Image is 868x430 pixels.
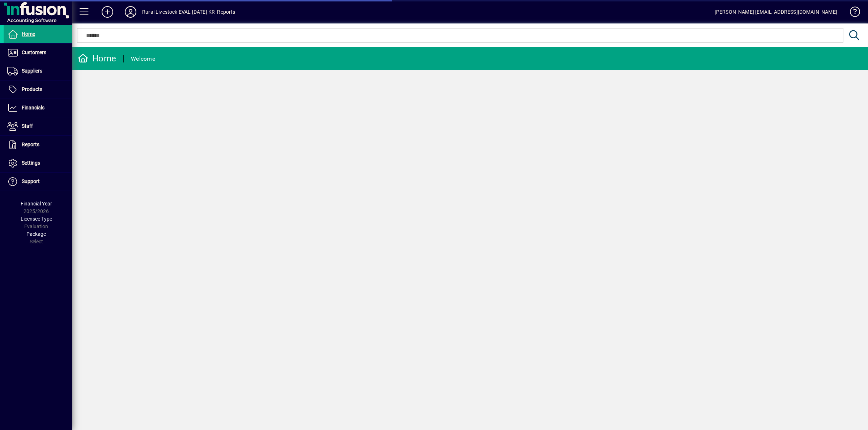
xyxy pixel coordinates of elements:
[131,53,155,65] div: Welcome
[22,68,42,74] span: Suppliers
[119,5,142,18] button: Profile
[4,154,72,172] a: Settings
[21,216,52,222] span: Licensee Type
[715,6,837,18] div: [PERSON_NAME] [EMAIL_ADDRESS][DOMAIN_NAME]
[4,44,72,62] a: Customers
[22,123,33,129] span: Staff
[22,160,40,166] span: Settings
[22,142,39,147] span: Reports
[142,6,235,18] div: Rural Livestock EVAL [DATE] KR_Reports
[4,81,72,99] a: Products
[844,1,859,25] a: Knowledge Base
[4,99,72,117] a: Financials
[4,173,72,191] a: Support
[4,136,72,154] a: Reports
[26,231,46,237] span: Package
[22,178,40,184] span: Support
[21,201,52,207] span: Financial Year
[78,53,116,64] div: Home
[4,62,72,80] a: Suppliers
[22,49,46,55] span: Customers
[96,5,119,18] button: Add
[22,31,35,37] span: Home
[22,86,42,92] span: Products
[4,117,72,135] a: Staff
[22,105,44,110] span: Financials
